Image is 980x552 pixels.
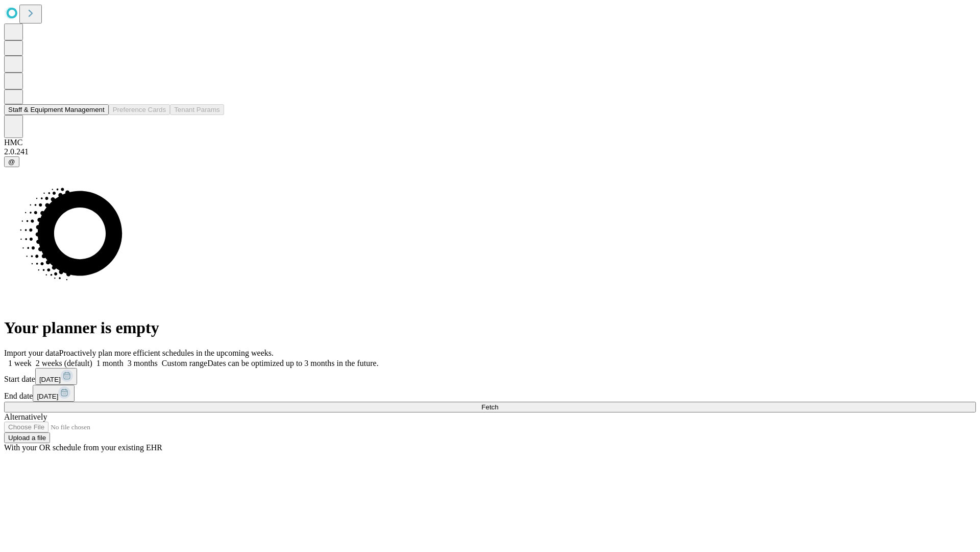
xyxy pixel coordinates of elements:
span: Fetch [481,403,498,411]
span: Import your data [4,349,59,357]
span: With your OR schedule from your existing EHR [4,443,162,452]
span: @ [8,158,15,166]
span: 2 weeks (default) [36,359,92,367]
button: @ [4,156,19,167]
button: [DATE] [35,368,77,385]
button: Staff & Equipment Management [4,104,109,115]
span: Proactively plan more efficient schedules in the upcoming weeks. [59,349,274,357]
div: HMC [4,138,976,147]
span: Custom range [162,359,207,367]
span: Alternatively [4,412,47,421]
span: [DATE] [37,393,58,400]
span: 3 months [128,359,158,367]
div: Start date [4,368,976,385]
span: Dates can be optimized up to 3 months in the future. [207,359,378,367]
button: Upload a file [4,432,50,443]
span: 1 week [8,359,32,367]
button: Tenant Params [170,104,224,115]
div: 2.0.241 [4,147,976,156]
span: [DATE] [39,376,61,383]
button: Preference Cards [109,104,170,115]
button: [DATE] [33,385,75,402]
h1: Your planner is empty [4,318,976,337]
span: 1 month [96,359,124,367]
div: End date [4,385,976,402]
button: Fetch [4,402,976,412]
